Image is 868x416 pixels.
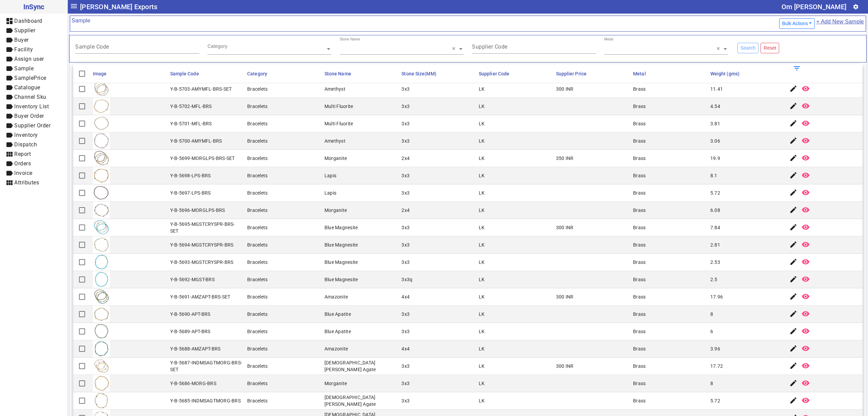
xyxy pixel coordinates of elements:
[633,241,646,248] div: Brass
[5,160,14,168] mat-icon: label
[479,138,485,144] div: LK
[401,345,410,352] div: 4x4
[633,155,646,162] div: Brass
[14,65,34,72] span: Sample
[802,188,810,197] mat-icon: remove_red_eye
[802,396,810,404] mat-icon: remove_red_eye
[401,328,410,335] div: 3x3
[710,328,713,335] div: 6
[93,340,110,357] img: 6a3e0719-be25-49eb-b768-388592320e24
[479,224,485,231] div: LK
[93,288,110,305] img: 53c94c63-d51d-413b-bf3c-159fa516174d
[789,188,797,197] mat-icon: edit
[401,71,436,76] span: Stone Size(MM)
[324,155,347,162] div: Morganite
[710,380,713,387] div: 8
[247,138,268,144] div: Bracelets
[324,311,351,318] div: Blue Apatite
[761,43,779,53] button: Reset
[170,276,215,283] div: Y-B-5692-MGST-BRS
[401,276,412,283] div: 3x3q
[710,155,720,162] div: 19.9
[633,172,646,179] div: Brass
[802,154,810,162] mat-icon: remove_red_eye
[247,328,268,335] div: Bracelets
[170,207,225,214] div: Y-B-5696-MORGLPS-BRS
[710,311,713,318] div: 8
[479,380,485,387] div: LK
[5,103,14,111] mat-icon: label
[633,189,646,196] div: Brass
[789,223,797,231] mat-icon: edit
[633,380,646,387] div: Brass
[802,119,810,127] mat-icon: remove_red_eye
[324,394,398,408] div: [DEMOGRAPHIC_DATA] [PERSON_NAME] Agate
[401,189,410,196] div: 3x3
[80,1,157,12] span: [PERSON_NAME] Exports
[710,71,739,76] span: Weight (gms)
[247,363,268,369] div: Bracelets
[324,259,358,266] div: Blue Magnesite
[710,138,720,144] div: 3.06
[479,71,509,76] span: Supplier Code
[170,86,232,92] div: Y-B-5703-AMYMFL-BRS-SET
[710,189,720,196] div: 5.72
[247,311,268,318] div: Bracelets
[802,275,810,283] mat-icon: remove_red_eye
[5,150,14,158] mat-icon: view_module
[70,2,78,10] mat-icon: menu
[789,137,797,145] mat-icon: edit
[324,380,347,387] div: Morganite
[14,179,39,186] span: Attributes
[479,155,485,162] div: LK
[604,37,613,42] div: Metal
[401,224,410,231] div: 3x3
[802,137,810,145] mat-icon: remove_red_eye
[633,103,646,110] div: Brass
[633,71,646,76] span: Metal
[324,120,353,127] div: Multi Fluorite
[789,275,797,283] mat-icon: edit
[5,26,14,35] mat-icon: label
[170,120,212,127] div: Y-B-5701-MFL-BRS
[479,172,485,179] div: LK
[802,379,810,387] mat-icon: remove_red_eye
[710,103,720,110] div: 4.54
[479,293,485,300] div: LK
[789,102,797,110] mat-icon: edit
[14,132,38,138] span: Inventory
[5,36,14,44] mat-icon: label
[853,4,859,10] mat-icon: settings
[401,207,410,214] div: 2x4
[324,345,348,352] div: Amazonite
[556,224,574,231] div: 300 INR
[247,120,268,127] div: Bracelets
[633,138,646,144] div: Brass
[710,363,723,369] div: 17.72
[324,86,346,92] div: Amethyst
[5,1,62,12] span: InSync
[247,103,268,110] div: Bracelets
[170,155,235,162] div: Y-B-5699-MORGLPS-BRS-SET
[14,37,29,43] span: Buyer
[93,219,110,236] img: 9883932b-5ab3-42a4-b1ba-2d223a74f68e
[802,292,810,301] mat-icon: remove_red_eye
[93,202,110,219] img: 3c78bd43-2d62-4448-a479-11cceac7746c
[170,71,199,76] span: Sample Code
[324,276,358,283] div: Blue Magnesite
[710,276,717,283] div: 2.5
[401,363,410,369] div: 3x3
[247,224,268,231] div: Bracelets
[247,86,268,92] div: Bracelets
[93,167,110,184] img: 380ca7f6-e187-415c-b596-e38767393304
[710,120,720,127] div: 3.81
[789,206,797,214] mat-icon: edit
[75,43,109,50] mat-label: Sample Code
[802,258,810,266] mat-icon: remove_red_eye
[789,240,797,249] mat-icon: edit
[479,120,485,127] div: LK
[93,306,110,323] img: d16cd706-ec1e-414a-a852-43f21ccb1085
[247,189,268,196] div: Bracelets
[802,327,810,335] mat-icon: remove_red_eye
[479,207,485,214] div: LK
